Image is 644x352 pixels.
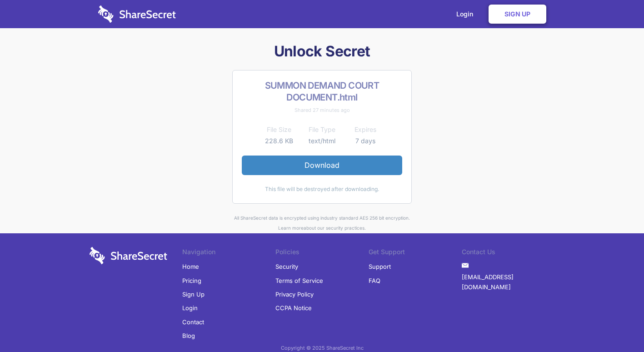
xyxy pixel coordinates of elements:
[242,184,402,194] div: This file will be destroyed after downloading.
[489,5,546,24] a: Sign Up
[98,5,176,23] img: logo-wordmark-white-trans-d4663122ce5f474addd5e946df7df03e33cb6a1c49d2221995e7729f52c070b2.svg
[278,225,304,231] a: Learn more
[275,301,312,315] a: CCPA Notice
[90,247,167,264] img: logo-wordmark-white-trans-d4663122ce5f474addd5e946df7df03e33cb6a1c49d2221995e7729f52c070b2.svg
[344,124,387,135] th: Expires
[344,136,387,146] td: 7 days
[86,213,559,233] div: All ShareSecret data is encrypted using industry standard AES 256 bit encryption. about our secur...
[275,287,314,301] a: Privacy Policy
[462,247,555,260] li: Contact Us
[182,301,198,315] a: Login
[182,315,204,329] a: Contact
[257,124,300,135] th: File Size
[275,247,369,260] li: Policies
[300,136,344,146] td: text/html
[369,247,462,260] li: Get Support
[275,274,323,287] a: Terms of Service
[462,270,555,294] a: [EMAIL_ADDRESS][DOMAIN_NAME]
[369,274,380,287] a: FAQ
[257,136,300,146] td: 228.6 KB
[182,260,199,273] a: Home
[182,274,201,287] a: Pricing
[242,105,402,115] div: Shared 27 minutes ago
[275,260,298,273] a: Security
[242,80,402,103] h2: SUMMON DEMAND COURT DOCUMENT.html
[86,42,559,61] h1: Unlock Secret
[242,156,402,175] a: Download
[182,287,205,301] a: Sign Up
[369,260,391,273] a: Support
[300,124,344,135] th: File Type
[182,247,275,260] li: Navigation
[182,329,195,342] a: Blog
